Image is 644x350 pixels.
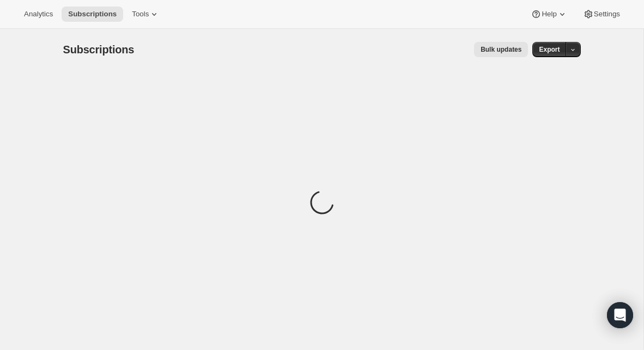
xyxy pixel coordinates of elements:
span: Subscriptions [68,10,117,19]
span: Subscriptions [63,44,135,56]
span: Analytics [24,10,53,19]
span: Settings [594,10,620,19]
button: Help [524,7,574,22]
div: Open Intercom Messenger [607,302,633,328]
button: Subscriptions [62,7,123,22]
button: Bulk updates [474,42,528,57]
button: Analytics [17,7,59,22]
span: Bulk updates [481,45,521,54]
span: Help [542,10,556,19]
span: Export [539,45,560,54]
button: Settings [576,7,627,22]
span: Tools [132,10,149,19]
button: Tools [125,7,166,22]
button: Export [532,42,566,57]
